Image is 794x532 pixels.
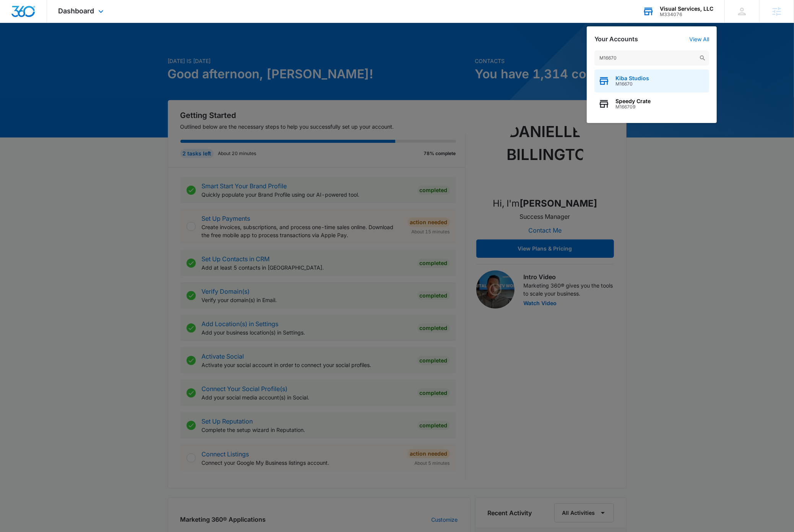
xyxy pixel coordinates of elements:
h2: Your Accounts [594,36,638,43]
span: Speedy Crate [615,98,651,104]
span: M16670 [615,81,649,87]
span: Kiba Studios [615,75,649,81]
a: View All [689,36,709,42]
button: Speedy CrateM166709 [594,92,709,115]
div: account name [660,6,713,12]
div: account id [660,12,713,17]
span: M166709 [615,104,651,110]
span: Dashboard [58,7,94,15]
button: Kiba StudiosM16670 [594,70,709,92]
input: Search Accounts [594,50,709,66]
